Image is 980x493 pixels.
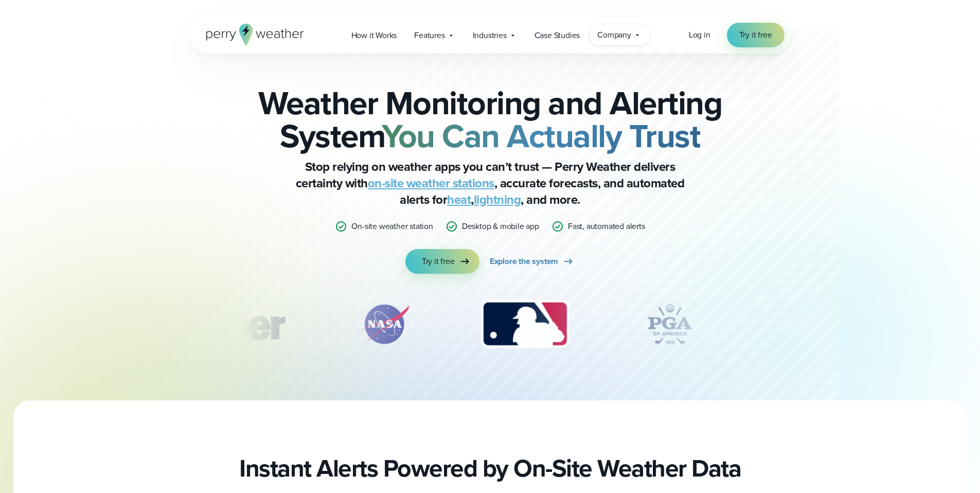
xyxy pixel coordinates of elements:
div: 2 of 12 [349,298,421,350]
div: 4 of 12 [629,298,711,350]
a: Try it free [405,249,479,274]
span: Log in [689,29,710,41]
img: PGA.svg [629,298,711,350]
div: 1 of 12 [153,298,299,350]
a: heat [447,190,471,209]
a: lightning [474,190,521,209]
span: Company [597,29,631,41]
span: Industries [473,29,507,42]
p: On-site weather station [351,220,433,233]
h2: Weather Monitoring and Alerting System [241,86,739,152]
strong: You Can Actually Trust [382,112,700,160]
span: Features [414,29,444,42]
p: Stop relying on weather apps you can’t trust — Perry Weather delivers certainty with , accurate f... [284,159,696,208]
a: on-site weather stations [368,174,494,192]
a: Case Studies [526,25,589,46]
a: Try it free [727,23,785,47]
a: Log in [689,29,710,41]
img: MLB.svg [471,298,579,350]
img: NASA.svg [349,298,421,350]
div: slideshow [241,298,739,355]
span: Case Studies [534,29,580,42]
p: Desktop & mobile app [462,220,539,233]
span: Explore the system [490,255,558,268]
a: Explore the system [490,249,575,274]
span: How it Works [351,29,397,42]
div: 3 of 12 [471,298,579,350]
span: Try it free [422,255,455,268]
img: Turner-Construction_1.svg [153,298,299,350]
span: Try it free [739,29,772,41]
h2: Instant Alerts Powered by On-Site Weather Data [239,454,741,483]
a: How it Works [343,25,406,46]
p: Fast, automated alerts [568,220,645,233]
